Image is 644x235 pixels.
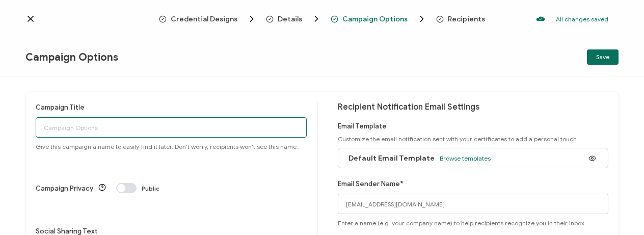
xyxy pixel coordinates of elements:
[278,15,302,23] span: Details
[436,15,485,23] span: Recipients
[25,51,118,64] span: Campaign Options
[342,15,408,23] span: Campaign Options
[36,103,85,111] label: Campaign Title
[338,219,586,227] span: Enter a name (e.g. your company name) to help recipients recognize you in their inbox.
[440,154,491,162] span: Browse templates
[596,54,609,60] span: Save
[448,15,485,23] span: Recipients
[593,186,644,235] iframe: Chat Widget
[338,135,578,143] span: Customize the email notification sent with your certificates to add a personal touch.
[348,154,435,163] span: Default Email Template
[338,180,404,188] label: Email Sender Name*
[142,185,159,192] span: Public
[36,227,98,235] label: Social Sharing Text
[36,143,298,150] span: Give this campaign a name to easily find it later. Don't worry, recipients won't see this name.
[266,14,321,24] span: Details
[331,14,427,24] span: Campaign Options
[159,14,485,24] div: Breadcrumb
[338,122,387,130] label: Email Template
[36,117,307,138] input: Campaign Options
[159,14,257,24] span: Credential Designs
[556,15,608,23] p: All changes saved
[36,185,93,192] label: Campaign Privacy
[338,194,609,214] input: Name
[338,102,479,112] span: Recipient Notification Email Settings
[171,15,237,23] span: Credential Designs
[587,49,619,65] button: Save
